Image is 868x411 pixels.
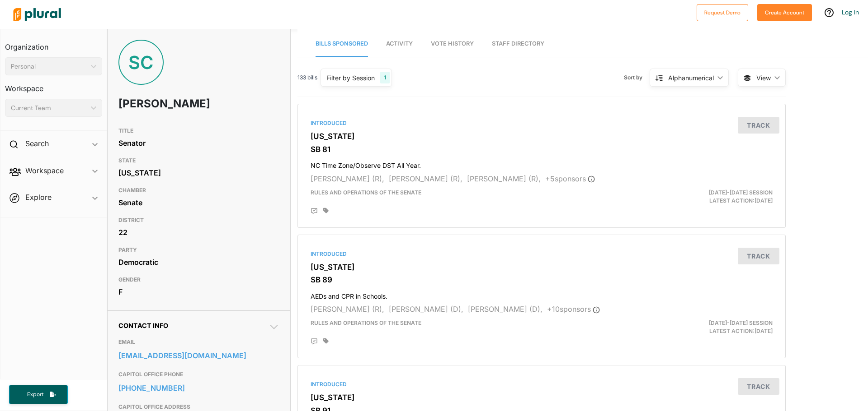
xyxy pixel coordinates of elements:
[311,145,773,154] h3: SB 81
[311,157,773,170] h4: NC Time Zone/Observe DST All Year.
[311,119,773,127] div: Introduced
[311,393,773,402] h3: [US_STATE]
[311,380,773,388] div: Introduced
[738,378,779,395] button: Track
[311,338,318,345] div: Add Position Statement
[118,40,164,85] div: SC
[697,4,748,21] button: Request Demo
[118,274,279,285] h3: GENDER
[118,337,279,347] h3: EMAIL
[492,31,544,57] a: Staff Directory
[311,250,773,258] div: Introduced
[118,255,279,269] div: Democratic
[118,185,279,196] h3: CHAMBER
[118,381,279,395] a: [PHONE_NUMBER]
[697,7,748,17] a: Request Demo
[21,391,50,398] span: Export
[316,40,368,47] span: Bills Sponsored
[311,288,773,300] h4: AEDs and CPR in Schools.
[316,31,368,57] a: Bills Sponsored
[118,155,279,166] h3: STATE
[738,117,779,134] button: Track
[431,40,474,47] span: Vote History
[323,208,329,214] div: Add tags
[757,7,812,17] a: Create Account
[118,322,168,329] span: Contact Info
[118,125,279,136] h3: TITLE
[757,4,812,21] button: Create Account
[311,132,773,141] h3: [US_STATE]
[311,319,421,326] span: Rules and Operations of the Senate
[467,174,541,183] span: [PERSON_NAME] (R),
[389,174,462,183] span: [PERSON_NAME] (R),
[624,74,650,82] span: Sort by
[118,245,279,255] h3: PARTY
[118,90,215,117] h1: [PERSON_NAME]
[738,248,779,264] button: Track
[756,73,771,83] span: View
[842,8,859,16] a: Log In
[311,174,384,183] span: [PERSON_NAME] (R),
[326,73,375,83] div: Filter by Session
[389,305,463,314] span: [PERSON_NAME] (D),
[11,103,87,113] div: Current Team
[431,31,474,57] a: Vote History
[118,369,279,380] h3: CAPITOL OFFICE PHONE
[709,189,773,196] span: [DATE]-[DATE] Session
[621,189,779,205] div: Latest Action: [DATE]
[311,305,384,314] span: [PERSON_NAME] (R),
[668,73,714,83] div: Alphanumerical
[11,62,87,71] div: Personal
[386,40,413,47] span: Activity
[386,31,413,57] a: Activity
[5,34,102,54] h3: Organization
[323,338,329,344] div: Add tags
[118,136,279,150] div: Senator
[297,74,317,82] span: 133 bills
[118,285,279,299] div: F
[25,139,49,148] h2: Search
[468,305,542,314] span: [PERSON_NAME] (D),
[547,305,600,314] span: + 10 sponsor s
[5,75,102,95] h3: Workspace
[9,385,68,404] button: Export
[118,196,279,209] div: Senate
[311,263,773,272] h3: [US_STATE]
[118,166,279,180] div: [US_STATE]
[621,319,779,335] div: Latest Action: [DATE]
[311,208,318,215] div: Add Position Statement
[311,189,421,196] span: Rules and Operations of the Senate
[709,319,773,326] span: [DATE]-[DATE] Session
[311,275,773,284] h3: SB 89
[545,174,595,183] span: + 5 sponsor s
[118,226,279,239] div: 22
[118,349,279,362] a: [EMAIL_ADDRESS][DOMAIN_NAME]
[380,72,390,83] div: 1
[118,215,279,226] h3: DISTRICT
